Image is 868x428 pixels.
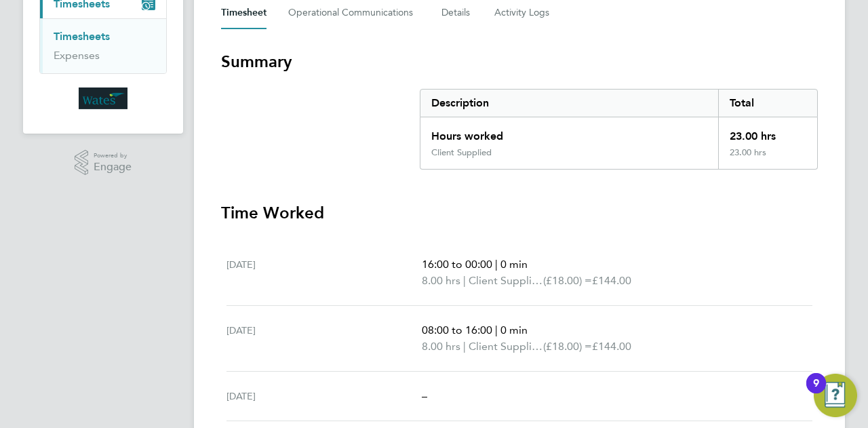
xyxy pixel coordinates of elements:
span: | [495,324,498,336]
a: Expenses [54,49,100,62]
div: [DATE] [226,322,422,355]
div: [DATE] [226,388,422,404]
span: Client Supplied [469,338,543,355]
span: Engage [94,161,132,173]
span: Client Supplied [469,273,543,289]
span: Powered by [94,150,132,161]
span: | [463,274,466,287]
span: £144.00 [592,340,631,353]
span: 16:00 to 00:00 [422,258,492,271]
span: (£18.00) = [543,274,592,287]
span: 8.00 hrs [422,340,460,353]
span: (£18.00) = [543,340,592,353]
a: Powered byEngage [75,150,132,176]
div: Total [718,90,817,117]
h3: Summary [221,51,818,73]
span: 8.00 hrs [422,274,460,287]
div: 23.00 hrs [718,147,817,169]
h3: Time Worked [221,202,818,224]
img: wates-logo-retina.png [79,87,127,109]
span: 0 min [500,258,528,271]
div: 9 [813,383,819,401]
span: £144.00 [592,274,631,287]
span: 08:00 to 16:00 [422,324,492,336]
a: Go to home page [39,87,167,109]
a: Timesheets [54,30,110,43]
span: 0 min [500,324,528,336]
div: [DATE] [226,256,422,289]
span: | [495,258,498,271]
span: | [463,340,466,353]
div: Summary [420,89,818,170]
span: – [422,389,427,402]
div: Hours worked [420,117,718,147]
div: Description [420,90,718,117]
div: Timesheets [40,18,166,73]
div: Client Supplied [431,147,492,158]
button: Open Resource Center, 9 new notifications [814,374,857,417]
div: 23.00 hrs [718,117,817,147]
